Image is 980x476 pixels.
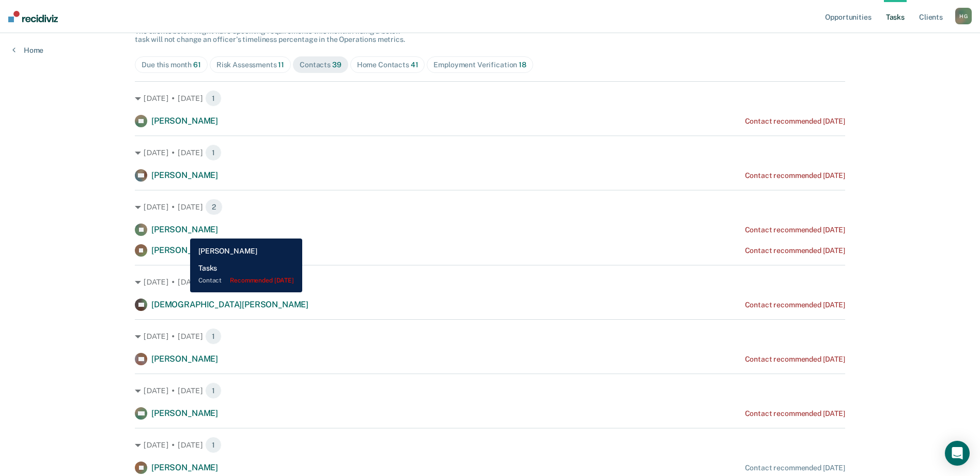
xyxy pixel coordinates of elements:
span: 1 [205,382,222,399]
div: [DATE] • [DATE] 1 [135,437,845,453]
div: [DATE] • [DATE] 1 [135,382,845,399]
span: [PERSON_NAME] [151,116,218,126]
div: Due this month [142,61,201,69]
div: Contact recommended [DATE] [745,226,845,234]
span: [PERSON_NAME] [151,408,218,418]
div: Contact recommended [DATE] [745,409,845,418]
span: 1 [205,274,222,290]
span: 1 [205,90,222,107]
span: [PERSON_NAME] [151,170,218,180]
div: Employment Verification [433,61,526,69]
span: 1 [205,437,222,453]
div: Home Contacts [357,61,418,69]
span: [PERSON_NAME] [151,245,218,255]
span: 1 [205,144,222,161]
div: Contacts [300,61,341,69]
div: Contact recommended [DATE] [745,246,845,255]
div: Risk Assessments [216,61,284,69]
div: H G [955,8,972,24]
div: Contact recommended [DATE] [745,301,845,309]
div: Contact recommended [DATE] [745,464,845,472]
span: [PERSON_NAME] [151,463,218,472]
div: [DATE] • [DATE] 1 [135,328,845,345]
span: [DEMOGRAPHIC_DATA][PERSON_NAME] [151,300,308,309]
div: [DATE] • [DATE] 2 [135,199,845,215]
span: 2 [205,199,223,215]
div: Contact recommended [DATE] [745,171,845,180]
div: Open Intercom Messenger [945,441,970,466]
div: [DATE] • [DATE] 1 [135,90,845,107]
span: 11 [278,61,284,69]
img: Recidiviz [8,11,58,22]
span: The clients below might have upcoming requirements this month. Hiding a below task will not chang... [135,27,405,44]
button: HG [955,8,972,24]
div: [DATE] • [DATE] 1 [135,274,845,290]
span: 61 [193,61,201,69]
a: Home [12,46,43,55]
span: [PERSON_NAME] [151,225,218,234]
span: 1 [205,328,222,345]
span: 41 [411,61,418,69]
div: [DATE] • [DATE] 1 [135,144,845,161]
span: 18 [519,61,526,69]
span: 39 [332,61,341,69]
div: Contact recommended [DATE] [745,355,845,364]
span: [PERSON_NAME] [151,354,218,364]
div: Contact recommended [DATE] [745,117,845,126]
